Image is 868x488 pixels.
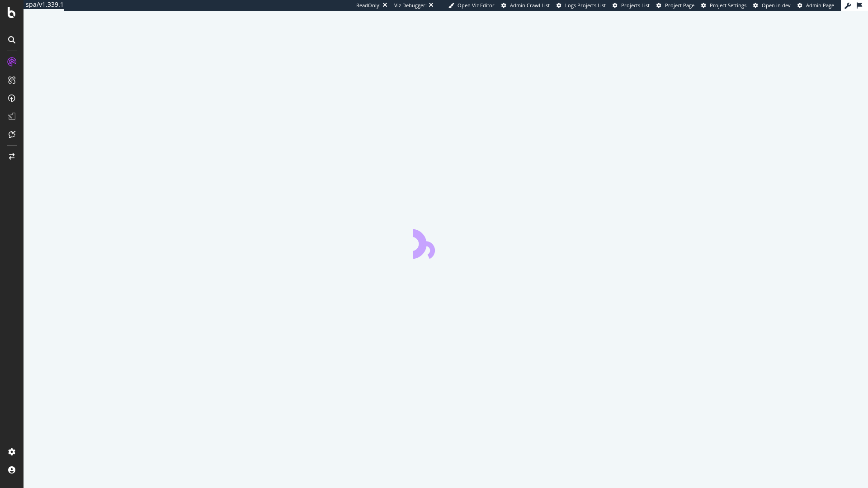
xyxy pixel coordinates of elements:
[797,2,834,9] a: Admin Page
[458,2,495,9] span: Open Viz Editor
[656,2,694,9] a: Project Page
[413,226,478,259] div: animation
[394,2,427,9] div: Viz Debugger:
[665,2,694,9] span: Project Page
[448,2,495,9] a: Open Viz Editor
[621,2,650,9] span: Projects List
[501,2,550,9] a: Admin Crawl List
[565,2,606,9] span: Logs Projects List
[806,2,834,9] span: Admin Page
[762,2,791,9] span: Open in dev
[356,2,381,9] div: ReadOnly:
[701,2,746,9] a: Project Settings
[557,2,606,9] a: Logs Projects List
[753,2,791,9] a: Open in dev
[613,2,650,9] a: Projects List
[510,2,550,9] span: Admin Crawl List
[710,2,746,9] span: Project Settings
